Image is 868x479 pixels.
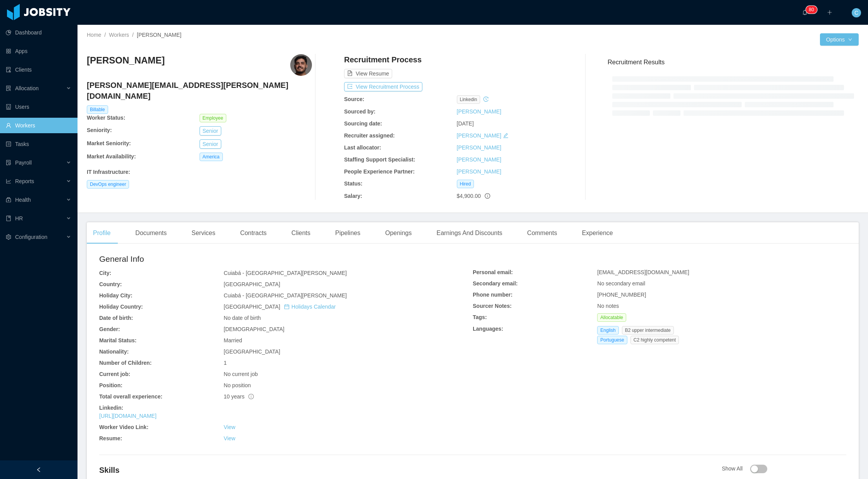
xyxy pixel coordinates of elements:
b: People Experience Partner: [344,168,415,175]
b: Country: [99,281,122,287]
span: Health [15,197,31,203]
div: Pipelines [329,222,367,244]
span: [PHONE_NUMBER] [597,292,646,298]
button: Optionsicon: down [820,33,859,46]
span: / [132,32,134,38]
a: [PERSON_NAME] [457,108,501,115]
b: Source: [344,96,364,102]
a: [URL][DOMAIN_NAME] [99,413,157,419]
a: View [224,435,235,441]
span: [PERSON_NAME] [137,32,181,38]
span: Allocatable [597,313,626,322]
span: Cuiabá - [GEOGRAPHIC_DATA][PERSON_NAME] [224,292,347,299]
a: icon: appstoreApps [6,43,71,59]
button: icon: file-textView Resume [344,69,392,78]
span: Allocation [15,85,39,91]
span: No position [224,382,251,388]
b: Total overall experience: [99,393,162,400]
span: Portuguese [597,336,627,344]
i: icon: history [483,96,489,102]
b: Date of birth: [99,315,133,321]
b: IT Infrastructure : [87,169,130,175]
span: No date of birth [224,315,261,321]
a: Home [87,32,101,38]
div: Experience [576,222,619,244]
b: Number of Children: [99,360,152,366]
span: [EMAIL_ADDRESS][DOMAIN_NAME] [597,269,689,275]
h4: [PERSON_NAME][EMAIL_ADDRESS][PERSON_NAME][DOMAIN_NAME] [87,80,312,101]
span: info-circle [248,394,254,399]
span: DevOps engineer [87,180,129,189]
b: Sourcer Notes: [473,303,511,309]
a: [PERSON_NAME] [457,132,501,139]
span: linkedin [457,95,480,104]
a: icon: userWorkers [6,118,71,133]
b: Holiday Country: [99,304,143,310]
a: [PERSON_NAME] [457,144,501,151]
a: icon: profileTasks [6,136,71,152]
span: C2 highly competent [630,336,679,344]
i: icon: setting [6,234,11,240]
button: Senior [200,139,221,149]
span: America [200,153,223,161]
b: Gender: [99,326,120,332]
b: Status: [344,180,362,187]
b: Holiday City: [99,292,133,299]
h3: Recruitment Results [608,57,859,67]
div: Documents [129,222,173,244]
span: C [854,8,858,17]
a: View [224,424,235,430]
b: Worker Video Link: [99,424,148,430]
b: Tags: [473,314,487,320]
h3: [PERSON_NAME] [87,54,165,67]
b: Personal email: [473,269,513,275]
div: Profile [87,222,117,244]
p: 8 [809,6,811,14]
sup: 80 [806,6,817,14]
b: Secondary email: [473,280,518,287]
span: Configuration [15,234,47,240]
i: icon: solution [6,86,11,91]
b: Resume: [99,435,122,441]
div: Earnings And Discounts [430,222,508,244]
b: Last allocator: [344,144,381,151]
a: [PERSON_NAME] [457,156,501,163]
i: icon: file-protect [6,160,11,165]
b: Sourcing date: [344,120,382,127]
button: Senior [200,126,221,136]
div: Clients [285,222,317,244]
b: Salary: [344,193,362,199]
i: icon: book [6,216,11,221]
b: Linkedin: [99,405,123,411]
i: icon: plus [827,10,832,15]
p: 0 [811,6,814,14]
b: City: [99,270,111,276]
i: icon: line-chart [6,179,11,184]
a: icon: robotUsers [6,99,71,115]
div: Contracts [234,222,273,244]
span: B2 upper intermediate [622,326,674,335]
span: [GEOGRAPHIC_DATA] [224,304,336,310]
b: Marital Status: [99,337,136,343]
img: b3b9a0bc-3b59-461b-bf8d-ef9053c43417_68a4fac89b3c0-400w.png [290,54,312,76]
span: Payroll [15,160,32,166]
span: $4,900.00 [457,193,481,199]
a: icon: pie-chartDashboard [6,25,71,40]
span: Cuiabá - [GEOGRAPHIC_DATA][PERSON_NAME] [224,270,347,276]
h4: Skills [99,465,722,476]
span: / [104,32,106,38]
a: [PERSON_NAME] [457,168,501,175]
a: icon: calendarHolidays Calendar [284,304,336,310]
span: No current job [224,371,258,377]
b: Current job: [99,371,130,377]
span: 1 [224,360,227,366]
b: Staffing Support Specialist: [344,156,415,163]
i: icon: bell [802,10,808,15]
span: 10 years [224,393,254,400]
i: icon: edit [503,133,508,138]
i: icon: calendar [284,304,289,309]
span: [GEOGRAPHIC_DATA] [224,281,280,287]
span: No secondary email [597,280,645,287]
a: icon: file-textView Resume [344,70,392,77]
a: Workers [109,32,129,38]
